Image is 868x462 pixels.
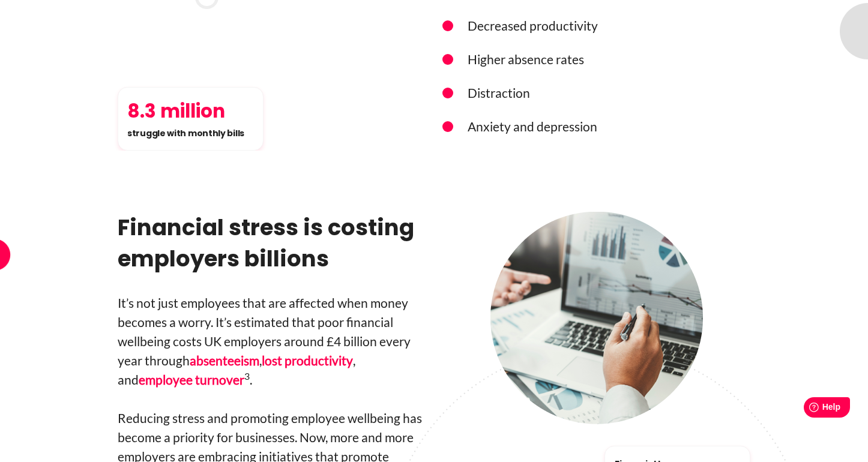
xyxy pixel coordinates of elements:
[127,125,254,141] p: struggle with monthly bills
[190,353,259,368] a: absenteeism
[139,372,244,387] a: employee turnover
[244,370,250,382] sup: 3
[127,97,254,125] h5: 8.3 million
[442,16,750,35] li: Decreased productivity
[442,83,750,103] li: Distraction
[442,50,750,69] li: Higher absence rates
[262,353,353,368] a: lost productivity
[761,392,855,426] iframe: Help widget launcher
[442,117,750,136] li: Anxiety and depression
[118,293,426,389] p: It’s not just employees that are affected when money becomes a worry. It’s estimated that poor fi...
[118,212,426,274] h3: Financial stress is costing employers billions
